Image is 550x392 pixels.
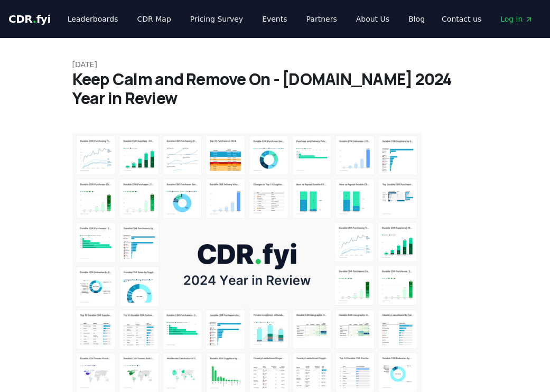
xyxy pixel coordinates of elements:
[348,10,398,29] a: About Us
[8,13,51,25] span: CDR fyi
[8,12,51,26] a: CDR.fyi
[33,13,36,25] span: .
[182,10,251,29] a: Pricing Survey
[59,10,127,29] a: Leaderboards
[129,10,180,29] a: CDR Map
[400,10,433,29] a: Blog
[72,70,478,108] h1: Keep Calm and Remove On - [DOMAIN_NAME] 2024 Year in Review
[254,10,295,29] a: Events
[59,10,433,29] nav: Main
[500,14,533,24] span: Log in
[433,10,542,29] nav: Main
[492,10,542,29] a: Log in
[72,59,478,70] p: [DATE]
[298,10,346,29] a: Partners
[433,10,490,29] a: Contact us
